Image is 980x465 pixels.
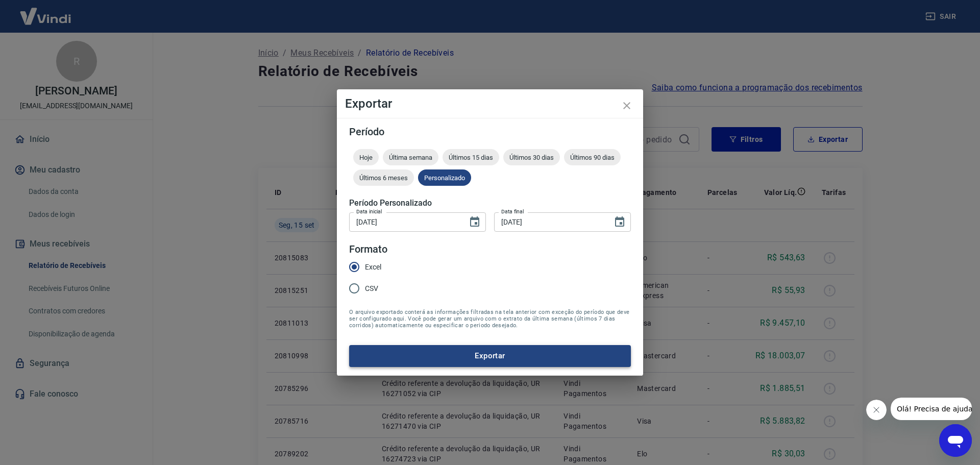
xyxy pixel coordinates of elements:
[349,127,631,137] h5: Período
[349,212,460,231] input: DD/MM/YYYY
[356,208,382,215] label: Data inicial
[503,149,560,165] div: Últimos 30 dias
[503,154,560,161] span: Últimos 30 dias
[564,154,621,161] span: Últimos 90 dias
[866,400,887,420] iframe: Fechar mensagem
[443,149,499,165] div: Últimos 15 dias
[418,174,471,182] span: Personalizado
[494,212,605,231] input: DD/MM/YYYY
[615,93,639,118] button: close
[609,212,630,232] button: Choose date, selected date is 15 de set de 2025
[345,97,635,110] h4: Exportar
[6,7,86,15] span: Olá! Precisa de ajuda?
[353,149,379,165] div: Hoje
[564,149,621,165] div: Últimos 90 dias
[353,174,414,182] span: Últimos 6 meses
[383,149,438,165] div: Última semana
[349,242,387,257] legend: Formato
[418,169,471,186] div: Personalizado
[939,424,972,457] iframe: Botão para abrir a janela de mensagens
[365,262,381,273] span: Excel
[501,208,524,215] label: Data final
[349,309,631,329] span: O arquivo exportado conterá as informações filtradas na tela anterior com exceção do período que ...
[383,154,438,161] span: Última semana
[349,198,631,208] h5: Período Personalizado
[353,169,414,186] div: Últimos 6 meses
[891,398,972,420] iframe: Mensagem da empresa
[365,283,378,294] span: CSV
[349,345,631,366] button: Exportar
[443,154,499,161] span: Últimos 15 dias
[464,212,485,232] button: Choose date, selected date is 13 de set de 2025
[353,154,379,161] span: Hoje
